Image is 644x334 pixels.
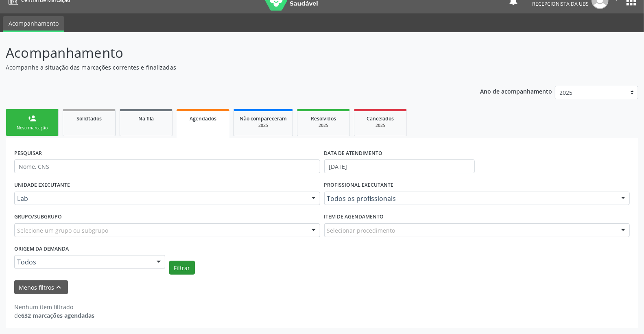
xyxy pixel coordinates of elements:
div: Nenhum item filtrado [14,303,94,311]
span: Todos os profissionais [327,194,613,203]
span: Selecione um grupo ou subgrupo [17,226,108,235]
i: keyboard_arrow_up [55,283,63,292]
strong: 632 marcações agendadas [21,312,94,319]
span: Todos [17,258,148,266]
div: 2025 [240,122,287,129]
p: Acompanhe a situação das marcações correntes e finalizadas [6,63,449,72]
label: Origem da demanda [14,243,69,255]
span: Resolvidos [311,115,336,122]
span: Cancelados [367,115,394,122]
label: UNIDADE EXECUTANTE [14,179,70,192]
span: Solicitados [76,115,102,122]
div: 2025 [303,122,344,129]
button: Menos filtroskeyboard_arrow_up [14,280,68,295]
p: Ano de acompanhamento [480,86,552,96]
label: PESQUISAR [14,147,42,159]
span: Não compareceram [240,115,287,122]
input: Nome, CNS [14,159,320,173]
button: Filtrar [169,261,195,275]
label: Grupo/Subgrupo [14,211,62,223]
span: Agendados [190,115,216,122]
p: Acompanhamento [6,43,449,63]
span: Recepcionista da UBS [532,0,589,7]
label: DATA DE ATENDIMENTO [324,147,383,159]
div: 2025 [360,122,401,129]
div: person_add [28,114,37,123]
label: Item de agendamento [324,211,384,223]
input: Selecione um intervalo [324,159,475,173]
label: PROFISSIONAL EXECUTANTE [324,179,394,192]
div: de [14,311,94,320]
span: Selecionar procedimento [327,226,395,235]
div: Nova marcação [12,125,52,131]
span: Na fila [138,115,154,122]
span: Lab [17,194,303,203]
a: Acompanhamento [3,16,64,32]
